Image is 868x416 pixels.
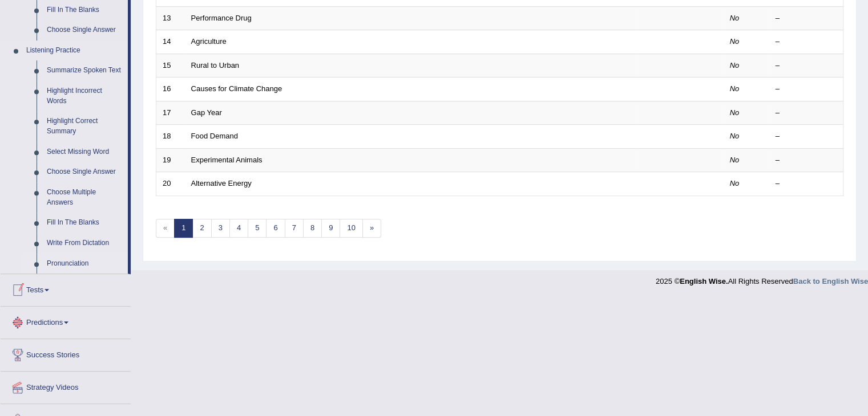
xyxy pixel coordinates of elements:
[42,142,128,162] a: Select Missing Word
[211,219,230,238] a: 3
[191,84,282,93] a: Causes for Climate Change
[285,219,304,238] a: 7
[730,108,740,117] em: No
[730,179,740,187] em: No
[191,179,252,187] a: Alternative Energy
[321,219,340,238] a: 9
[776,13,837,24] div: –
[42,20,128,40] a: Choose Single Answer
[793,277,868,286] a: Back to English Wise
[191,156,263,164] a: Experimental Animals
[1,372,131,400] a: Strategy Videos
[776,131,837,142] div: –
[156,101,185,125] td: 17
[776,36,837,47] div: –
[730,156,740,164] em: No
[156,125,185,149] td: 18
[191,14,252,22] a: Performance Drug
[776,84,837,95] div: –
[174,219,193,238] a: 1
[248,219,267,238] a: 5
[191,61,240,70] a: Rural to Urban
[266,219,285,238] a: 6
[156,54,185,78] td: 15
[776,155,837,166] div: –
[362,219,381,238] a: »
[192,219,211,238] a: 2
[42,81,128,111] a: Highlight Incorrect Words
[1,274,131,303] a: Tests
[156,219,175,238] span: «
[730,61,740,70] em: No
[730,84,740,93] em: No
[776,178,837,189] div: –
[156,6,185,30] td: 13
[42,182,128,213] a: Choose Multiple Answers
[340,219,362,238] a: 10
[42,162,128,182] a: Choose Single Answer
[229,219,248,238] a: 4
[191,132,238,140] a: Food Demand
[156,148,185,172] td: 19
[42,254,128,274] a: Pronunciation
[776,60,837,71] div: –
[21,40,128,61] a: Listening Practice
[42,60,128,81] a: Summarize Spoken Text
[42,213,128,233] a: Fill In The Blanks
[156,30,185,54] td: 14
[303,219,322,238] a: 8
[730,14,740,22] em: No
[1,307,131,335] a: Predictions
[156,172,185,196] td: 20
[42,233,128,254] a: Write From Dictation
[730,37,740,46] em: No
[156,78,185,101] td: 16
[191,37,227,46] a: Agriculture
[42,111,128,141] a: Highlight Correct Summary
[656,270,868,287] div: 2025 © All Rights Reserved
[776,108,837,119] div: –
[730,132,740,140] em: No
[680,277,728,286] strong: English Wise.
[191,108,222,117] a: Gap Year
[1,339,131,368] a: Success Stories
